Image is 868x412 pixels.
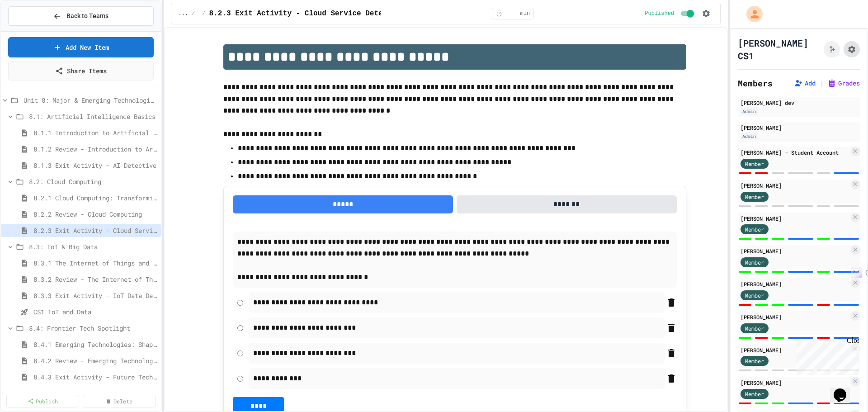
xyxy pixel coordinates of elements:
[8,61,154,81] a: Share Items
[745,225,764,233] span: Member
[741,123,857,132] div: [PERSON_NAME]
[33,144,157,154] span: 8.1.2 Review - Introduction to Artificial Intelligence
[202,10,205,17] span: /
[29,112,157,121] span: 8.1: Artificial Intelligence Basics
[830,376,859,403] iframe: chat widget
[745,357,764,365] span: Member
[745,324,764,332] span: Member
[179,10,189,17] span: ...
[8,6,154,26] button: Back to Teams
[793,336,859,375] iframe: chat widget
[29,323,157,333] span: 8.4: Frontier Tech Spotlight
[33,372,157,382] span: 8.4.3 Exit Activity - Future Tech Challenge
[741,133,758,140] div: Admin
[741,99,857,107] div: [PERSON_NAME] dev
[645,10,674,17] span: Published
[33,209,157,219] span: 8.2.2 Review - Cloud Computing
[738,37,820,62] h1: [PERSON_NAME] CS1
[33,275,157,284] span: 8.3.2 Review - The Internet of Things and Big Data
[745,291,764,299] span: Member
[66,11,108,21] span: Back to Teams
[4,4,62,57] div: Chat with us now!Close
[741,148,849,156] div: [PERSON_NAME] - Student Account
[741,214,849,223] div: [PERSON_NAME]
[6,395,79,407] a: Publish
[745,193,764,201] span: Member
[83,395,156,407] a: Delete
[745,258,764,266] span: Member
[209,8,405,19] span: 8.2.3 Exit Activity - Cloud Service Detective
[33,193,157,203] span: 8.2.1 Cloud Computing: Transforming the Digital World
[33,226,157,235] span: 8.2.3 Exit Activity - Cloud Service Detective
[737,4,765,24] div: My Account
[741,280,849,288] div: [PERSON_NAME]
[645,8,696,19] div: Content is published and visible to students
[827,79,860,88] button: Grades
[29,242,157,251] span: 8.3: IoT & Big Data
[741,313,849,321] div: [PERSON_NAME]
[33,356,157,365] span: 8.4.2 Review - Emerging Technologies: Shaping Our Digital Future
[33,340,157,349] span: 8.4.1 Emerging Technologies: Shaping Our Digital Future
[33,128,157,137] span: 8.1.1 Introduction to Artificial Intelligence
[29,177,157,186] span: 8.2: Cloud Computing
[741,181,849,189] div: [PERSON_NAME]
[33,161,157,170] span: 8.1.3 Exit Activity - AI Detective
[33,307,157,317] span: CS1 IoT and Data
[741,379,849,387] div: [PERSON_NAME]
[33,258,157,268] span: 8.3.1 The Internet of Things and Big Data: Our Connected Digital World
[745,390,764,398] span: Member
[745,160,764,168] span: Member
[741,108,758,115] div: Admin
[24,95,157,105] span: Unit 8: Major & Emerging Technologies
[741,247,849,255] div: [PERSON_NAME]
[794,79,816,88] button: Add
[844,41,860,57] button: Assignment Settings
[824,41,840,57] button: Click to see fork details
[520,10,530,17] span: min
[738,77,773,90] h2: Members
[741,346,849,354] div: [PERSON_NAME]
[192,10,195,17] span: /
[33,291,157,300] span: 8.3.3 Exit Activity - IoT Data Detective Challenge
[819,78,824,89] span: |
[8,37,154,57] a: Add New Item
